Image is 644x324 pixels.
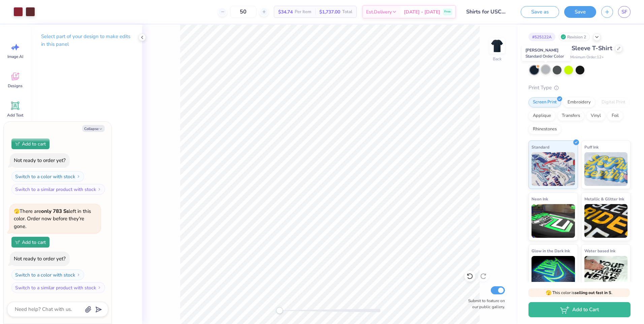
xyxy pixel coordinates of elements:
span: Neon Ink [532,195,548,202]
button: Save as [521,6,559,18]
img: Standard [532,152,575,186]
div: Accessibility label [276,307,283,314]
input: Untitled Design [461,5,511,19]
span: Water based Ink [584,247,615,254]
button: Save [564,6,596,18]
span: There are left in this color. Order now before they're gone. [14,208,91,230]
span: Add Text [7,112,23,118]
input: – – [230,6,256,18]
button: Add to cart [11,237,50,248]
span: 🫣 [14,208,20,215]
div: # 525122A [528,33,555,41]
span: SF [621,8,627,16]
div: Foil [607,111,623,121]
p: Select part of your design to make edits in this panel [41,33,131,48]
div: Back [493,56,502,62]
button: Add to cart [11,138,50,149]
span: Metallic & Glitter Ink [584,195,624,202]
img: Switch to a similar product with stock [97,286,101,290]
button: Switch to a color with stock [11,171,84,182]
img: Add to cart [15,142,20,146]
span: 🫣 [546,290,551,296]
span: Total [342,8,352,15]
img: Switch to a color with stock [76,273,80,277]
span: Puff Ink [584,143,599,151]
div: Applique [528,111,555,121]
img: Add to cart [15,240,20,244]
img: Back [490,39,504,53]
div: Screen Print [528,97,561,107]
button: Add to Cart [528,302,631,317]
button: Switch to a similar product with stock [11,282,105,293]
span: Minimum Order: 12 + [570,55,604,60]
div: Embroidery [563,97,595,107]
span: Standard Order Color [525,54,564,59]
div: Not ready to order yet? [14,255,66,262]
span: $1,737.00 [319,8,340,15]
div: Not ready to order yet? [14,157,66,164]
img: Neon Ink [532,204,575,238]
button: Switch to a color with stock [11,269,84,280]
span: Designs [8,83,23,89]
div: Digital Print [597,97,630,107]
img: Switch to a similar product with stock [97,187,101,191]
strong: only 783 Ss [41,208,69,215]
span: This color is . [546,290,612,296]
a: SF [618,6,631,18]
span: $34.74 [278,8,293,15]
div: Transfers [557,111,584,121]
strong: selling out fast in S [575,290,611,295]
label: Submit to feature on our public gallery. [464,298,505,310]
span: [DATE] - [DATE] [404,8,440,15]
div: Revision 2 [559,33,590,41]
img: Metallic & Glitter Ink [584,204,628,238]
div: Print Type [528,84,631,92]
button: Switch to a similar product with stock [11,184,105,195]
span: Standard [532,143,549,151]
div: [PERSON_NAME] [522,45,571,61]
button: Collapse [82,125,105,132]
img: Water based Ink [584,256,628,290]
img: Glow in the Dark Ink [532,256,575,290]
span: Image AI [7,54,23,59]
img: Switch to a color with stock [76,174,80,179]
div: Rhinestones [528,124,561,134]
div: Vinyl [586,111,605,121]
span: Per Item [295,8,311,15]
span: Glow in the Dark Ink [532,247,570,254]
img: Puff Ink [584,152,628,186]
span: Free [444,9,451,14]
span: Est. Delivery [366,8,392,15]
